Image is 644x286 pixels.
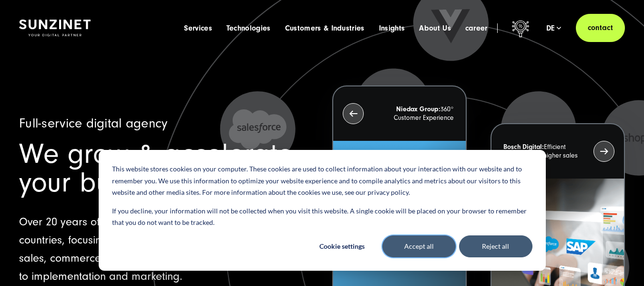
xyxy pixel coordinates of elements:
[465,23,488,33] a: career
[379,24,405,32] font: Insights
[382,235,456,257] button: Accept all
[419,24,451,32] font: About Us
[396,106,440,113] font: Niedax Group:
[459,235,532,257] button: Reject all
[576,14,625,42] a: contact
[285,23,365,33] a: Customers & Industries
[465,24,488,32] font: career
[503,143,544,151] font: Bosch Digital:
[184,24,212,32] font: Services
[379,23,405,33] a: Insights
[19,116,168,131] font: Full-service digital agency
[19,20,91,36] img: SUNZINET Full Service Digital Agency
[482,241,509,253] font: Reject all
[184,23,212,33] a: Services
[112,163,532,199] font: This website stores cookies on your computer. These cookies are used to collect information about...
[404,241,434,253] font: Accept all
[588,23,613,32] font: contact
[19,138,293,199] font: We grow & accelerate your business
[19,215,299,283] font: Over 20 years of experience, 160 employees in three countries, focusing on digital transformation...
[226,23,271,33] a: Technologies
[99,150,546,271] div: Cookie banner
[285,24,365,32] font: Customers & Industries
[419,23,451,33] a: About Us
[226,24,271,32] font: Technologies
[319,241,365,253] font: Cookie settings
[546,24,555,32] font: de
[306,235,379,257] button: Cookie settings
[112,205,532,229] font: If you decline, your information will not be collected when you visit this website. A single cook...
